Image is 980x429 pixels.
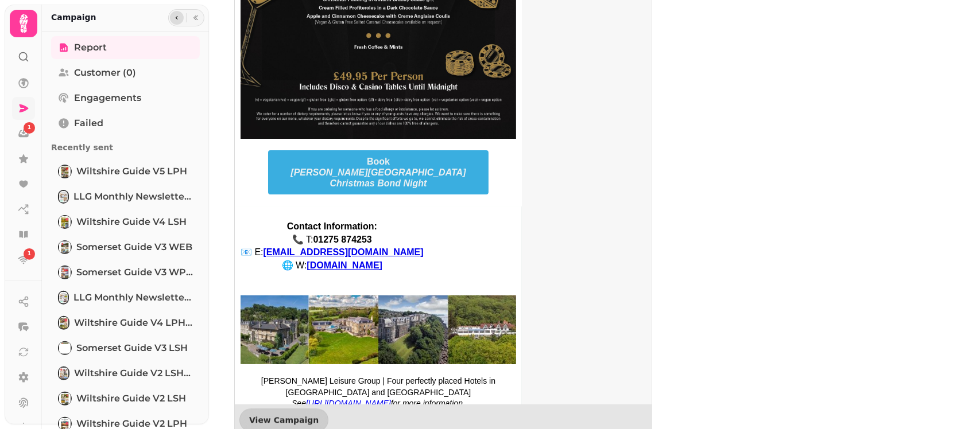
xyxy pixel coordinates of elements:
img: Somerset Guide v3 WPH [59,267,71,278]
strong: Book [290,157,466,188]
img: Somerset Guide v3 WEB [59,241,71,253]
a: Report [51,36,200,59]
a: [DOMAIN_NAME] [307,260,382,270]
h2: Campaign [51,11,96,23]
span: Wiltshire Guide v2 LSH [clone] [74,366,193,380]
p: Recently sent [51,137,200,158]
span: Failed [74,116,103,130]
a: Wiltshire Guide v2 LSHWiltshire Guide v2 LSH [51,387,200,410]
img: LLG Monthly Newsletter - July 25 [59,292,68,303]
a: Book[PERSON_NAME][GEOGRAPHIC_DATA] Christmas Bond Night [268,150,489,195]
a: Wiltshire Guide v2 LSH [clone]Wiltshire Guide v2 LSH [clone] [51,362,200,385]
a: Somerset Guide v3 LSHSomerset Guide v3 LSH [51,337,200,360]
em: See for more information. [292,399,465,408]
span: Wiltshire Guide v2 LSH [76,392,186,405]
span: 1 [28,124,31,132]
span: Customer (0) [74,66,136,80]
img: LLG Monthly Newsletter - August 25 [59,191,68,202]
span: Somerset Guide v3 LSH [76,341,188,355]
span: Wiltshire Guide v5 LPH [76,165,187,178]
span: View Campaign [249,416,319,424]
a: Somerset Guide v3 WPHSomerset Guide v3 WPH [51,261,200,284]
a: Engagements [51,87,200,110]
a: Wiltshire Guide v4 LSHWiltshire Guide v4 LSH [51,210,200,233]
em: [PERSON_NAME][GEOGRAPHIC_DATA] Christmas Bond Night [290,167,466,188]
span: LLG Monthly Newsletter - [DATE] [73,291,193,305]
strong: 01275 874253 [313,235,371,244]
img: Wiltshire Guide v2 LSH [59,393,71,404]
a: Wiltshire Guide v4 LPH [clone]Wiltshire Guide v4 LPH [clone] [51,311,200,334]
a: 1 [12,122,35,145]
span: Engagements [74,91,141,105]
a: [EMAIL_ADDRESS][DOMAIN_NAME] [264,247,424,257]
span: Somerset Guide v3 WPH [76,266,193,279]
img: Wiltshire Guide v4 LSH [59,216,71,228]
span: Report [74,41,107,54]
img: Wiltshire Guide v2 LSH [clone] [59,368,68,379]
a: [URL][DOMAIN_NAME] [306,399,391,408]
a: LLG Monthly Newsletter - August 25LLG Monthly Newsletter - [DATE] [51,185,200,208]
span: Wiltshire Guide v4 LSH [76,215,187,229]
span: Somerset Guide v3 WEB [76,240,192,254]
a: Somerset Guide v3 WEBSomerset Guide v3 WEB [51,236,200,259]
span: Wiltshire Guide v4 LPH [clone] [74,316,193,330]
a: Customer (0) [51,61,200,84]
p: 📞 T: 📧 E: 🌐 W: [241,220,424,272]
a: Failed [51,112,200,135]
span: LLG Monthly Newsletter - [DATE] [73,190,193,204]
span: [PERSON_NAME] Leisure Group | Four perfectly placed Hotels in [GEOGRAPHIC_DATA] and [GEOGRAPHIC_D... [261,376,495,397]
a: Wiltshire Guide v5 LPHWiltshire Guide v5 LPH [51,160,200,183]
a: 1 [12,248,35,271]
img: Somerset Guide v3 LSH [59,342,71,354]
a: LLG Monthly Newsletter - July 25LLG Monthly Newsletter - [DATE] [51,286,200,309]
span: 1 [28,250,31,258]
strong: Contact Information: [287,221,377,231]
img: Wiltshire Guide v5 LPH [59,166,71,177]
img: Wiltshire Guide v4 LPH [clone] [59,317,68,329]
